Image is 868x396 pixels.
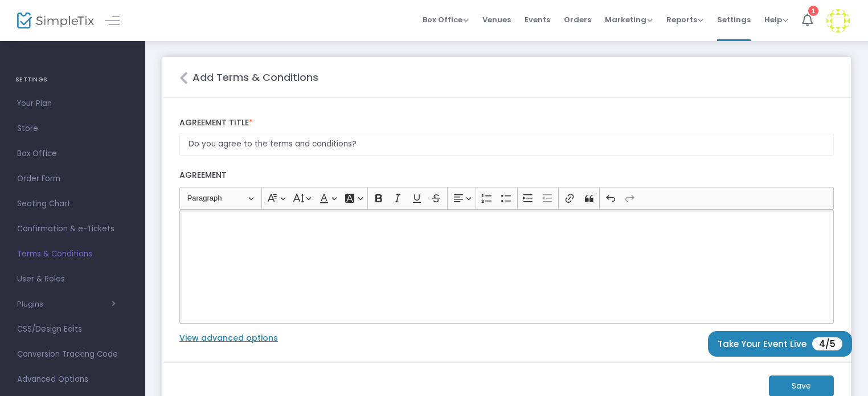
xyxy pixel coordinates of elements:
span: Terms & Conditions [17,247,128,262]
button: Take Your Event Live4/5 [708,331,852,357]
span: Orders [564,5,591,34]
span: Help [764,14,788,25]
h4: SETTINGS [15,68,130,91]
span: Your Plan [17,96,128,111]
span: Events [525,5,550,34]
span: Store [17,121,128,136]
span: Venues [482,5,511,34]
label: View advanced options [179,332,278,344]
span: CSS/Design Edits [17,322,128,337]
div: Editor toolbar [179,187,834,210]
span: Add Terms & Conditions [193,70,318,84]
span: Conversion Tracking Code [17,347,128,362]
label: Agreement [174,163,840,187]
i: Close [179,71,188,85]
span: Order Form [17,172,128,186]
button: Plugins [17,300,116,309]
span: User & Roles [17,272,128,287]
div: 1 [808,6,818,16]
div: Rich Text Editor, main [179,210,834,324]
label: Agreement Title [179,118,834,128]
span: Settings [717,5,751,34]
span: Advanced Options [17,372,128,387]
span: Confirmation & e-Tickets [17,222,128,236]
span: Box Office [423,14,469,25]
span: Box Office [17,146,128,161]
span: Reports [666,14,703,25]
button: Paragraph [182,190,259,207]
span: Marketing [605,14,653,25]
input: Enter Agreement Title [179,133,834,156]
span: 4/5 [812,337,842,350]
span: Paragraph [187,191,247,205]
span: Seating Chart [17,197,128,211]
